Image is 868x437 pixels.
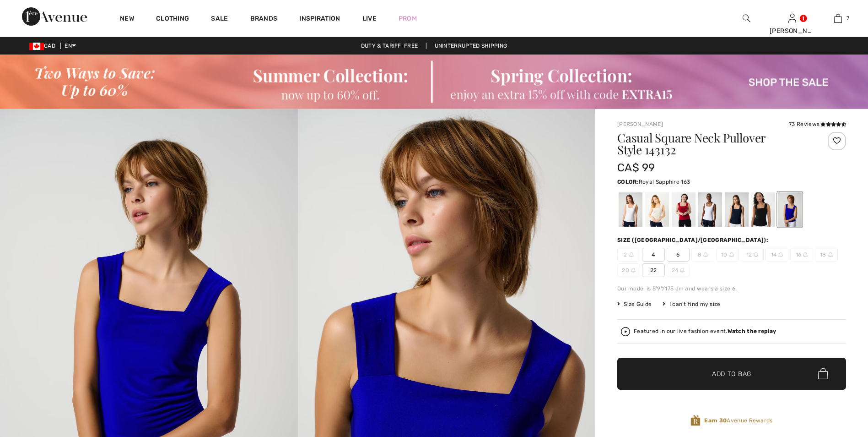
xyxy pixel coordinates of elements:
span: Size Guide [617,300,652,308]
img: ring-m.svg [803,252,808,257]
span: CAD [29,43,59,49]
span: 12 [741,248,764,262]
img: Canadian Dollar [29,43,44,50]
span: 4 [642,248,665,262]
span: Add to Bag [712,369,751,378]
img: Bag.svg [818,368,828,380]
div: White [698,192,722,227]
span: Avenue Rewards [704,416,772,425]
a: Live [362,14,377,23]
img: ring-m.svg [778,252,783,257]
span: 14 [766,248,788,262]
strong: Earn 30 [704,417,727,424]
div: Our model is 5'9"/175 cm and wears a size 6. [617,284,846,293]
img: My Bag [834,13,842,24]
a: Brands [250,15,278,24]
img: ring-m.svg [703,252,708,257]
div: Featured in our live fashion event. [634,328,776,334]
a: Clothing [156,15,189,24]
h1: Casual Square Neck Pullover Style 143132 [617,132,808,156]
a: Prom [399,14,417,23]
span: 16 [790,248,813,262]
img: ring-m.svg [629,252,634,257]
div: Moonstone [645,192,669,227]
span: Inspiration [299,15,340,24]
div: Vanilla [619,192,642,227]
img: search the website [743,13,750,24]
span: 2 [617,248,640,262]
img: Watch the replay [621,327,630,336]
span: EN [65,43,76,49]
img: 1ère Avenue [22,7,87,26]
span: 7 [846,14,849,22]
img: ring-m.svg [828,252,833,257]
span: Color: [617,179,639,185]
span: 22 [642,263,665,277]
div: Black [751,192,775,227]
button: Add to Bag [617,358,846,390]
span: CA$ 99 [617,161,655,174]
span: 8 [691,248,714,262]
img: ring-m.svg [631,268,636,273]
img: ring-m.svg [680,268,685,273]
img: Avenue Rewards [690,415,701,427]
div: Size ([GEOGRAPHIC_DATA]/[GEOGRAPHIC_DATA]): [617,236,770,244]
img: My Info [788,13,796,24]
a: 7 [815,13,860,24]
span: 6 [667,248,690,262]
a: Sale [211,15,228,24]
div: [PERSON_NAME] [770,26,814,36]
div: Radiant red [672,192,695,227]
div: 73 Reviews [789,120,846,128]
a: [PERSON_NAME] [617,121,663,127]
img: ring-m.svg [754,252,758,257]
a: Sign In [788,14,796,22]
div: I can't find my size [663,300,720,308]
div: Midnight Blue 40 [725,192,749,227]
div: Royal Sapphire 163 [778,192,802,227]
a: New [120,15,134,24]
strong: Watch the replay [728,328,776,334]
span: 10 [716,248,739,262]
span: 20 [617,263,640,277]
img: ring-m.svg [729,252,734,257]
span: 24 [667,263,690,277]
span: 18 [815,248,838,262]
span: Royal Sapphire 163 [639,179,690,185]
